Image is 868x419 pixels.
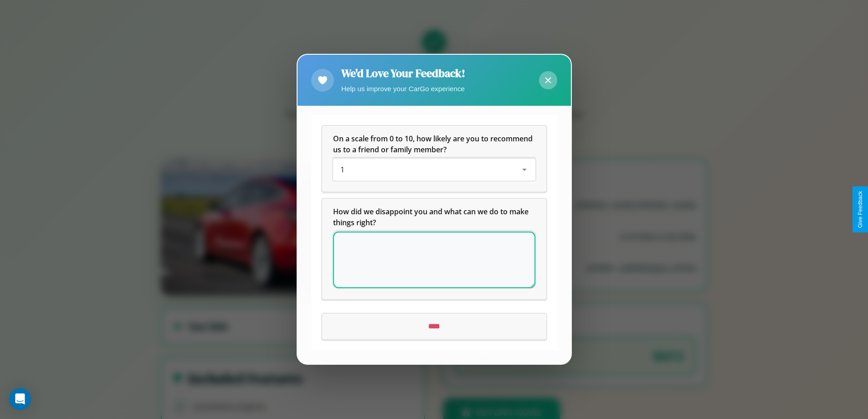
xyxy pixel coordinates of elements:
[322,126,546,192] div: On a scale from 0 to 10, how likely are you to recommend us to a friend or family member?
[341,66,465,81] h2: We'd Love Your Feedback!
[9,388,31,410] div: Open Intercom Messenger
[333,159,535,181] div: On a scale from 0 to 10, how likely are you to recommend us to a friend or family member?
[333,207,530,228] span: How did we disappoint you and what can we do to make things right?
[333,134,535,155] h5: On a scale from 0 to 10, how likely are you to recommend us to a friend or family member?
[340,165,344,175] span: 1
[341,83,465,95] p: Help us improve your CarGo experience
[857,191,863,228] div: Give Feedback
[333,134,534,155] span: On a scale from 0 to 10, how likely are you to recommend us to a friend or family member?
